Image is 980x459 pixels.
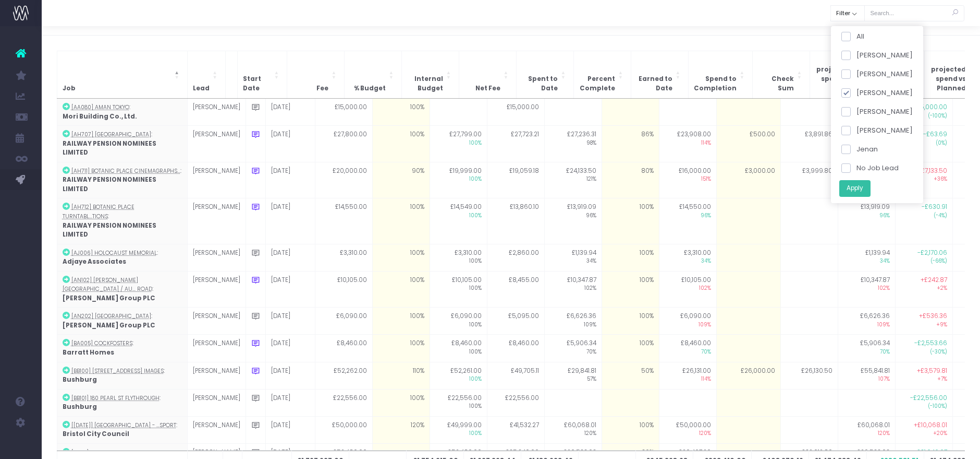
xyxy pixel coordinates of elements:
[665,139,711,147] span: 114%
[71,249,157,257] abbr: [AJ006] Holocaust Memorial
[63,175,156,193] strong: RAILWAY PENSION NOMINEES LIMITED
[780,126,838,162] td: £3,891.86
[838,416,895,443] td: £60,068.01
[187,271,246,308] td: [PERSON_NAME]
[71,367,164,375] abbr: [BB100] 180 Pearl St Images
[487,416,544,443] td: £41,532.27
[57,335,187,362] td: :
[665,321,711,329] span: 109%
[659,162,716,198] td: £16,000.00
[487,362,544,389] td: £49,705.11
[602,271,659,308] td: 100%
[187,99,246,126] td: [PERSON_NAME]
[315,126,372,162] td: £27,800.00
[459,51,516,98] th: Net Fee: Activate to sort: Activate to sort: Activate to sort: Activate to sort: Activate to sort...
[435,430,482,438] span: 100%
[71,421,176,429] abbr: [BC100] Bristol City Centre - Transport
[841,88,913,98] label: [PERSON_NAME]
[917,249,947,258] span: -£2,170.06
[430,126,487,162] td: £27,799.00
[602,244,659,271] td: 100%
[265,335,315,362] td: [DATE]
[71,339,132,347] abbr: [BA005] Cockfosters
[372,162,430,198] td: 90%
[187,308,246,335] td: [PERSON_NAME]
[63,321,155,329] strong: [PERSON_NAME] Group PLC
[550,285,596,292] span: 102%
[843,285,890,292] span: 102%
[550,175,596,183] span: 121%
[550,139,596,147] span: 98%
[57,162,187,198] td: :
[265,126,315,162] td: [DATE]
[372,416,430,443] td: 120%
[63,257,126,266] strong: Adjaye Associates
[265,162,315,198] td: [DATE]
[435,175,482,183] span: 100%
[187,51,225,98] th: Lead: Activate to sort: Activate to sort: Activate to sort: Activate to sort: Activate to sort: A...
[372,126,430,162] td: 100%
[63,112,137,121] strong: Mori Building Co., Ltd.
[550,212,596,220] span: 96%
[843,212,890,220] span: 96%
[372,389,430,416] td: 100%
[63,375,97,384] strong: Bushburg
[435,403,482,410] span: 100%
[544,198,602,244] td: £13,919.09
[544,335,602,362] td: £5,906.34
[315,362,372,389] td: £52,262.00
[315,244,372,271] td: £3,310.00
[57,244,187,271] td: :
[544,362,602,389] td: £29,841.81
[372,308,430,335] td: 100%
[487,244,544,271] td: £2,860.00
[716,126,780,162] td: £500.00
[922,203,947,212] span: -£630.91
[550,375,596,383] span: 57%
[838,198,895,244] td: £13,919.09
[914,339,947,348] span: -£2,553.66
[187,126,246,162] td: [PERSON_NAME]
[63,203,134,220] abbr: [AH712] Botanic Place Turntable Animations
[57,51,187,98] th: Job: Activate to invert sorting: Activate to invert sorting: Activate to invert sorting: Activate...
[522,75,558,93] span: Spent to Date
[407,75,443,93] span: Internal Budget
[716,162,780,198] td: £3,000.00
[910,394,947,403] span: -£22,556.00
[475,84,500,93] span: Net Fee
[243,75,271,93] span: Start Date
[636,75,672,93] span: Earned to Date
[265,308,315,335] td: [DATE]
[923,130,947,139] span: -£63.69
[602,162,659,198] td: 80%
[430,416,487,443] td: £49,999.00
[435,285,482,292] span: 100%
[372,335,430,362] td: 100%
[841,125,913,136] label: [PERSON_NAME]
[487,335,544,362] td: £8,460.00
[13,438,29,454] img: images/default_profile_image.png
[430,198,487,244] td: £14,549.00
[265,198,315,244] td: [DATE]
[315,162,372,198] td: £20,000.00
[487,162,544,198] td: £19,059.18
[864,5,964,21] input: Search...
[287,51,344,98] th: Fee: Activate to sort: Activate to sort: Activate to sort: Activate to sort: Activate to sort: Ac...
[430,389,487,416] td: £22,556.00
[63,84,76,93] span: Job
[659,271,716,308] td: £10,105.00
[544,308,602,335] td: £6,626.36
[71,103,129,111] abbr: [AA080] Aman Tokyo
[901,321,947,329] span: +9%
[315,271,372,308] td: £10,105.00
[372,198,430,244] td: 100%
[430,362,487,389] td: £52,261.00
[187,162,246,198] td: [PERSON_NAME]
[665,285,711,292] span: 102%
[550,321,596,329] span: 109%
[57,389,187,416] td: :
[315,389,372,416] td: £22,556.00
[901,212,947,220] span: (-4%)
[665,175,711,183] span: 151%
[602,335,659,362] td: 100%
